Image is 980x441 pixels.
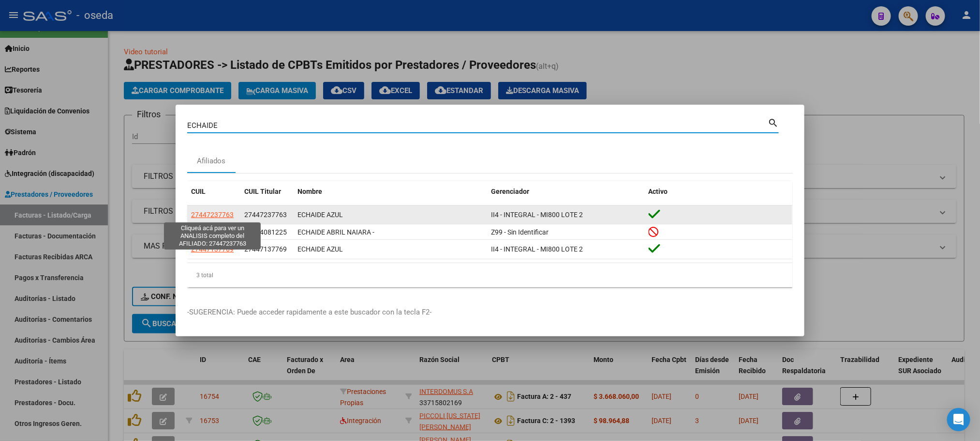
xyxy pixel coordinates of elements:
span: II4 - INTEGRAL - MI800 LOTE 2 [491,211,583,219]
div: Afiliados [197,156,226,167]
div: Open Intercom Messenger [947,408,970,431]
span: 27447137769 [244,245,287,253]
datatable-header-cell: CUIL [187,181,240,202]
span: 27447137769 [191,245,234,253]
span: Activo [649,188,668,195]
div: 3 total [187,263,793,287]
span: 27447237763 [244,211,287,219]
span: Nombre [297,188,322,195]
p: -SUGERENCIA: Puede acceder rapidamente a este buscador con la tecla F2- [187,307,793,318]
span: 27447237763 [191,211,234,219]
span: Gerenciador [491,188,529,195]
div: ECHAIDE ABRIL NAIARA - [297,227,483,238]
span: 27434081225 [244,228,287,236]
span: Z99 - Sin Identificar [491,228,549,236]
datatable-header-cell: Nombre [294,181,487,202]
span: CUIL [191,188,206,195]
span: 27434081225 [191,228,234,236]
datatable-header-cell: Activo [645,181,793,202]
div: ECHAIDE AZUL [297,209,483,220]
datatable-header-cell: CUIL Titular [240,181,294,202]
div: ECHAIDE AZUL [297,244,483,255]
mat-icon: search [768,116,779,128]
datatable-header-cell: Gerenciador [487,181,645,202]
span: CUIL Titular [244,188,281,195]
span: II4 - INTEGRAL - MI800 LOTE 2 [491,245,583,253]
